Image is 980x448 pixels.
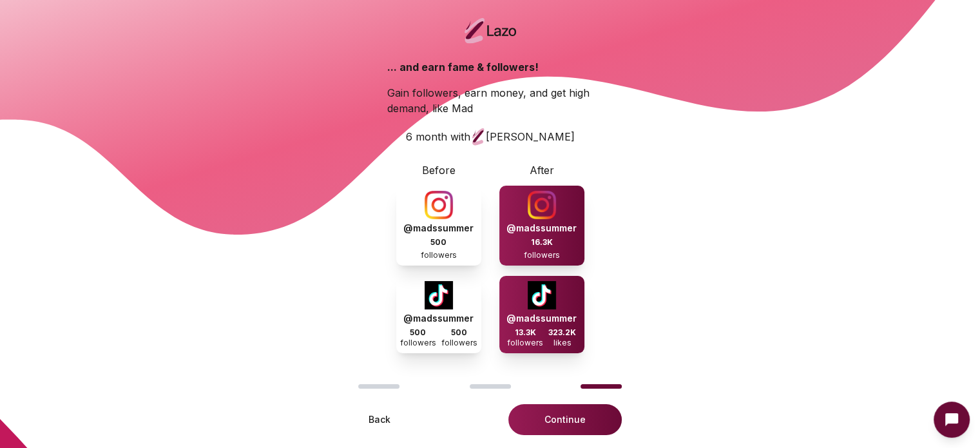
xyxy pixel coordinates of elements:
p: 323.2K [548,327,576,338]
p: 6 month with [406,129,470,144]
p: Gain followers, earn money, and get high demand, like Mad [387,85,593,116]
p: 500 [430,237,447,248]
p: followers [507,338,543,348]
p: followers [524,250,560,260]
p: 13.3K [507,327,543,338]
p: likes [548,338,576,348]
p: @madssummer [506,312,577,325]
p: followers [441,338,477,348]
p: @madssummer [506,222,577,235]
p: Before [422,162,456,178]
p: 500 [400,327,436,338]
button: Continue [508,404,622,435]
p: followers [400,338,436,348]
p: @madssummer [403,312,474,325]
p: ... and earn fame & followers! [387,59,593,75]
button: Back [358,404,401,435]
p: 16.3K [531,237,553,248]
p: @madssummer [403,222,474,235]
p: followers [421,250,457,260]
div: [PERSON_NAME] [387,126,593,147]
button: Open Intercom messenger [934,402,970,438]
p: After [530,162,554,178]
p: 500 [441,327,477,338]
